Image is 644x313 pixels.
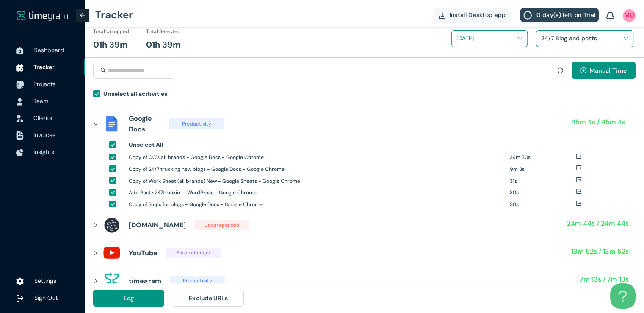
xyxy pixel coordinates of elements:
span: Sign Out [34,294,58,302]
button: Install Desktop app [433,8,512,22]
h1: timegram [129,276,161,286]
button: plus-circleManual Time [572,62,636,79]
span: Insights [33,148,54,156]
img: logOut.ca60ddd252d7bab9102ea2608abe0238.svg [16,294,24,302]
h1: Total Selected [146,28,181,36]
h1: 24m 44s / 24m 44s [567,218,629,229]
button: 0 day(s) left on Trial [520,8,599,22]
img: InvoiceIcon [16,131,24,140]
span: Settings [34,277,56,285]
h1: 13m 52s / 13m 52s [571,246,629,257]
span: Uncategorized [194,220,249,230]
span: Tracker [33,63,55,71]
img: InsightsIcon [16,149,24,156]
img: assets%2Ficons%2Fdocs_official.png [103,115,120,132]
img: UserIcon [623,9,636,22]
img: DashboardIcon [16,47,24,55]
span: Entertainment [166,248,221,258]
h1: Unselect all acitivities [103,89,167,98]
img: assets%2Ficons%2Felectron-logo.png [103,217,120,234]
h1: Unselect All [129,140,163,149]
h1: Copy of Slugs for blogs - Google Docs - Google Chrome [129,201,503,209]
h1: Google Docs [129,113,160,134]
span: Dashboard [33,46,64,54]
h1: 01h 39m [93,38,128,51]
span: 0 day(s) left on Trial [536,10,595,20]
h1: 34m 30s [510,154,576,162]
img: TimeTrackerIcon [16,64,24,72]
h1: 7m 13s / 7m 13s [580,274,629,285]
h1: Total Unlogged [93,28,129,36]
img: assets%2Ficons%2Ftg.png [103,272,120,289]
span: export [576,200,582,206]
h1: Add Post ‹ 247truckin — WordPress - Google Chrome [129,189,503,197]
h1: Copy of CC's all brands - Google Docs - Google Chrome [129,154,503,162]
span: Install Desktop app [450,10,506,20]
span: Manual Time [590,66,627,75]
span: export [576,153,582,159]
button: Exclude URLs [173,290,244,307]
h1: YouTube [129,248,158,258]
span: Clients [33,114,52,122]
h1: Tracker [95,2,133,28]
span: Log [124,293,134,303]
span: right [93,223,98,228]
span: Productivity [169,118,224,129]
img: InvoiceIcon [16,115,24,122]
iframe: Toggle Customer Support [610,283,636,309]
button: Log [93,290,164,307]
span: plus-circle [580,67,586,74]
h1: 30s [510,201,576,209]
img: assets%2Ficons%2Fyoutube_updated.png [103,244,120,261]
h1: Copy of Work Sheet (all brands) New - Google Sheets - Google Chrome [129,177,503,185]
h1: 24/7 Blog and posts [541,32,641,45]
img: UserIcon [16,98,24,106]
span: export [576,165,582,171]
h1: 45m 4s / 45m 4s [571,117,625,127]
h1: 31s [510,177,576,185]
img: timegram [17,10,68,20]
img: DownloadApp [439,12,445,19]
img: BellIcon [606,12,614,21]
span: Exclude URLs [189,293,228,303]
h1: 01h 39m [146,38,181,51]
span: Projects [33,80,55,88]
span: arrow-left [80,12,86,18]
span: right [93,121,98,126]
h1: 9m 3s [510,165,576,173]
h1: [DOMAIN_NAME] [129,220,186,230]
h1: Copy of 24/7 trucking new blogs - Google Docs - Google Chrome [129,165,503,173]
a: timegram [17,10,68,21]
span: export [576,188,582,194]
span: Invoices [33,131,55,139]
span: search [100,67,106,73]
span: sync [557,67,563,73]
img: settings.78e04af822cf15d41b38c81147b09f22.svg [16,277,24,285]
span: right [93,278,98,283]
span: right [93,250,98,255]
span: Productivity [170,276,225,286]
h1: 30s [510,189,576,197]
img: ProjectIcon [16,81,24,89]
span: Team [33,97,48,105]
span: export [576,177,582,183]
